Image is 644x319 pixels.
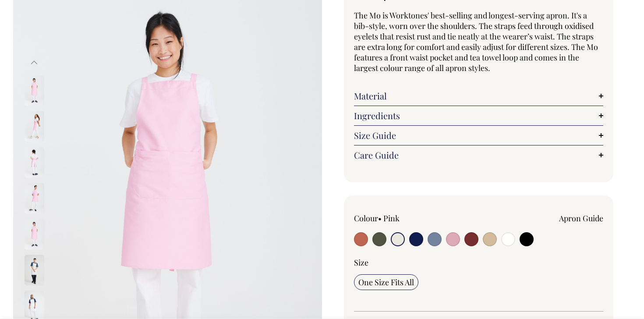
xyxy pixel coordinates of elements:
[378,213,382,223] span: •
[354,150,603,160] a: Care Guide
[383,213,400,223] label: Pink
[354,274,418,290] input: One Size Fits All
[354,130,603,141] a: Size Guide
[354,110,603,121] a: Ingredients
[354,257,603,268] div: Size
[354,10,598,73] span: The Mo is Worktones' best-selling and longest-serving apron. It's a bib-style, worn over the shou...
[25,147,44,177] img: pink
[28,53,41,73] button: Previous
[358,277,414,287] span: One Size Fits All
[559,213,603,223] a: Apron Guide
[25,183,44,213] img: pink
[25,111,44,142] img: pink
[354,91,603,101] a: Material
[354,213,454,223] div: Colour
[25,75,44,106] img: pink
[25,219,44,249] img: pink
[25,255,44,285] img: off-white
